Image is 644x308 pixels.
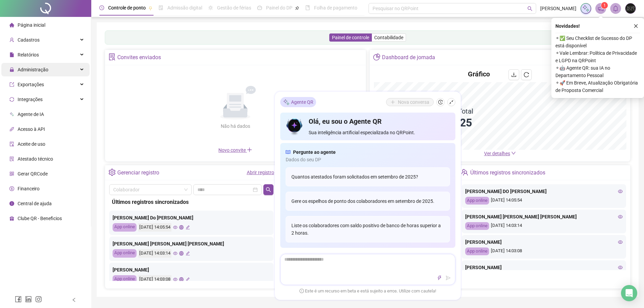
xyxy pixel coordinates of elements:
[555,79,640,94] span: ⚬ 🚀 Em Breve, Atualização Obrigatória de Proposta Comercial
[9,23,14,27] span: home
[293,148,336,156] span: Pergunte ao agente
[99,5,104,10] span: clock-circle
[286,156,450,163] span: Dados do seu DP
[138,275,171,284] div: [DATE] 14:03:08
[555,64,640,79] span: ⚬ 🤖 Agente QR: sua IA no Departamento Pessoal
[179,277,184,282] span: global
[179,251,184,256] span: global
[9,186,14,191] span: dollar
[113,223,137,232] div: App online
[286,117,304,136] img: icon
[618,240,623,244] span: eye
[266,5,292,10] span: Painel do DP
[113,240,270,247] div: [PERSON_NAME] [PERSON_NAME] [PERSON_NAME]
[113,275,137,284] div: App online
[465,197,489,205] div: App online
[280,97,316,107] div: Agente QR
[117,52,161,63] div: Convites enviados
[618,265,623,270] span: eye
[9,142,14,146] span: audit
[9,38,14,42] span: user-add
[18,112,44,117] span: Agente de IA
[9,127,14,132] span: api
[208,5,213,10] span: sun
[247,147,252,152] span: plus
[9,171,14,176] span: qrcode
[148,6,152,10] span: pushpin
[524,72,529,77] span: reload
[295,6,299,10] span: pushpin
[465,264,623,271] div: [PERSON_NAME]
[18,82,44,87] span: Exportações
[159,5,163,10] span: file-done
[382,52,435,63] div: Dashboard de jornada
[470,167,545,179] div: Últimos registros sincronizados
[25,296,32,303] span: linkedin
[634,24,638,28] span: close
[9,157,14,161] span: solution
[117,167,159,179] div: Gerenciar registro
[613,5,619,11] span: bell
[309,129,450,136] span: Sua inteligência artificial especializada no QRPoint.
[179,225,184,230] span: global
[465,188,623,195] div: [PERSON_NAME] DO [PERSON_NAME]
[9,52,14,57] span: file
[173,277,177,282] span: eye
[300,288,436,294] span: Este é um recurso em beta e está sujeito a erros. Utilize com cautela!
[444,274,452,282] button: send
[435,274,444,282] button: thunderbolt
[9,82,14,87] span: export
[468,69,490,79] h4: Gráfico
[15,296,22,303] span: facebook
[286,216,450,242] div: Liste os colaboradores com saldo positivo de banco de horas superior a 2 horas.
[9,201,14,206] span: info-circle
[247,170,274,175] a: Abrir registro
[484,151,510,156] span: Ver detalhes
[18,141,45,147] span: Aceite de uso
[173,225,177,230] span: eye
[204,122,266,130] div: Não há dados
[218,147,252,153] span: Novo convite
[283,98,290,105] img: sparkle-icon.fc2bf0ac1784a2077858766a79e2daf3.svg
[286,148,290,156] span: read
[555,34,640,49] span: ⚬ ✅ Seu Checklist de Sucesso do DP está disponível
[465,213,623,220] div: [PERSON_NAME] [PERSON_NAME] [PERSON_NAME]
[186,225,190,230] span: edit
[461,169,468,176] span: team
[309,117,450,126] h4: Olá, eu sou o Agente QR
[9,97,14,102] span: sync
[9,216,14,221] span: gift
[113,249,137,258] div: App online
[625,3,636,14] img: 6322
[186,277,190,282] span: edit
[109,169,116,176] span: setting
[113,266,270,274] div: [PERSON_NAME]
[112,198,271,206] div: Últimos registros sincronizados
[18,186,40,191] span: Financeiro
[18,52,39,57] span: Relatórios
[109,53,116,61] span: solution
[286,192,450,211] div: Gere os espelhos de ponto dos colaboradores em setembro de 2025.
[465,222,489,230] div: App online
[618,189,623,194] span: eye
[437,276,442,280] span: thunderbolt
[438,100,443,104] span: history
[332,35,369,40] span: Painel de controle
[18,171,48,176] span: Gerar QRCode
[35,296,42,303] span: instagram
[374,35,403,40] span: Contabilidade
[217,5,251,10] span: Gestão de férias
[621,285,637,301] div: Open Intercom Messenger
[72,298,76,302] span: left
[314,5,357,10] span: Folha de pagamento
[511,72,517,77] span: download
[18,67,48,72] span: Administração
[465,238,623,246] div: [PERSON_NAME]
[465,247,489,255] div: App online
[484,151,516,156] a: Ver detalhes down
[108,5,146,10] span: Controle de ponto
[555,22,580,30] span: Novidades !
[386,98,434,106] button: Nova conversa
[138,223,171,232] div: [DATE] 14:05:54
[18,216,62,221] span: Clube QR - Beneficios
